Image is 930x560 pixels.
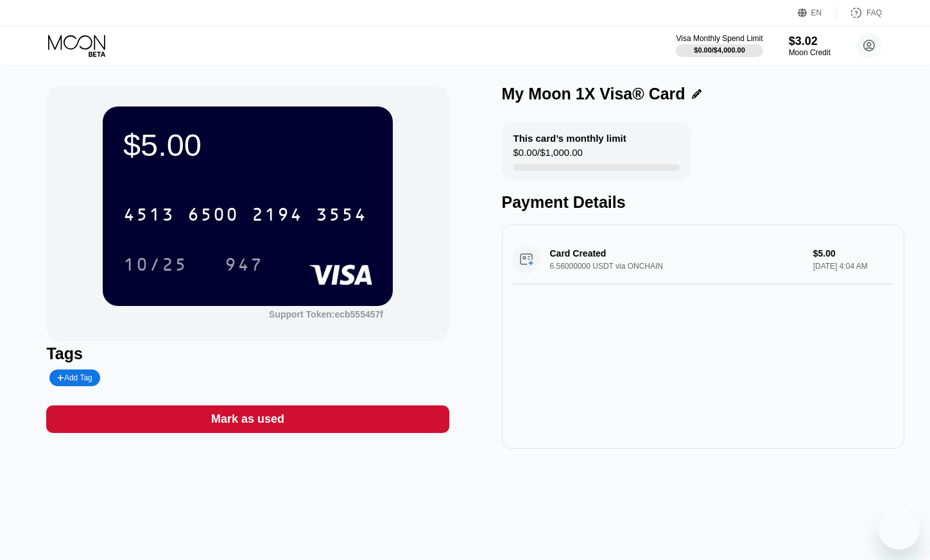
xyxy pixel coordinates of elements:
div: Support Token: ecb555457f [269,309,383,319]
div: 10/25 [123,256,187,276]
div: Add Tag [57,373,92,382]
div: Support Token:ecb555457f [269,309,383,319]
div: 3554 [316,206,367,226]
iframe: Кнопка запуска окна обмена сообщениями [879,509,920,550]
div: $0.00 / $1,000.00 [513,147,583,164]
div: This card’s monthly limit [513,133,626,144]
div: Visa Monthly Spend Limit [676,34,762,43]
div: Mark as used [46,405,449,433]
div: 4513 [123,206,175,226]
div: EN [798,6,837,19]
div: 2194 [252,206,303,226]
div: FAQ [837,6,882,19]
div: 947 [225,256,263,276]
div: Visa Monthly Spend Limit$0.00/$4,000.00 [676,34,762,57]
div: FAQ [866,8,882,17]
div: EN [811,8,822,17]
div: $5.00 [123,127,372,163]
div: Tags [46,344,449,363]
div: My Moon 1X Visa® Card [502,85,685,103]
div: 4513650021943554 [116,198,375,230]
div: 6500 [187,206,239,226]
div: 947 [215,248,273,280]
div: Payment Details [502,193,904,212]
div: Add Tag [49,369,99,386]
div: 10/25 [114,248,197,280]
div: Moon Credit [789,48,831,57]
div: $3.02Moon Credit [789,35,831,57]
div: Mark as used [211,412,284,427]
div: $0.00 / $4,000.00 [694,46,745,54]
div: $3.02 [789,35,831,48]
